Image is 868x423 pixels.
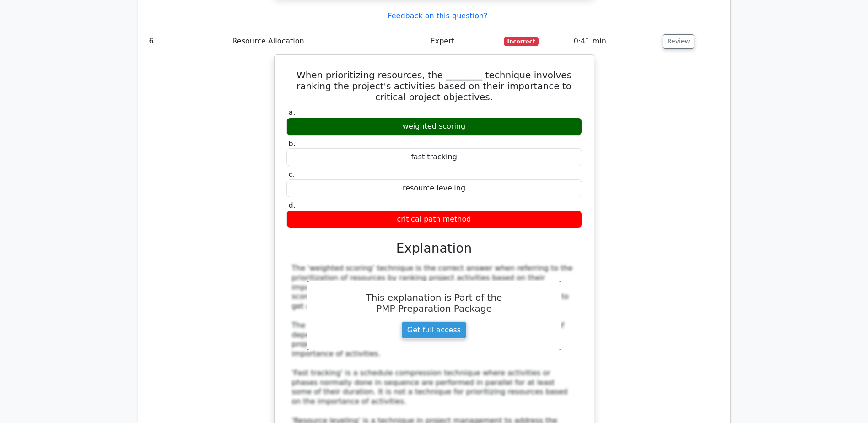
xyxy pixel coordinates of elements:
[570,28,659,54] td: 0:41 min.
[228,28,426,54] td: Resource Allocation
[286,118,582,136] div: weighted scoring
[289,201,296,210] span: d.
[427,28,500,54] td: Expert
[289,170,295,179] span: c.
[286,211,582,228] div: critical path method
[388,11,487,20] a: Feedback on this question?
[286,70,583,103] h5: When prioritizing resources, the ________ technique involves ranking the project's activities bas...
[289,139,296,148] span: b.
[401,321,467,339] a: Get full access
[504,37,539,46] span: Incorrect
[286,148,582,166] div: fast tracking
[146,28,229,54] td: 6
[286,179,582,197] div: resource leveling
[292,241,577,256] h3: Explanation
[289,108,296,117] span: a.
[663,34,694,49] button: Review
